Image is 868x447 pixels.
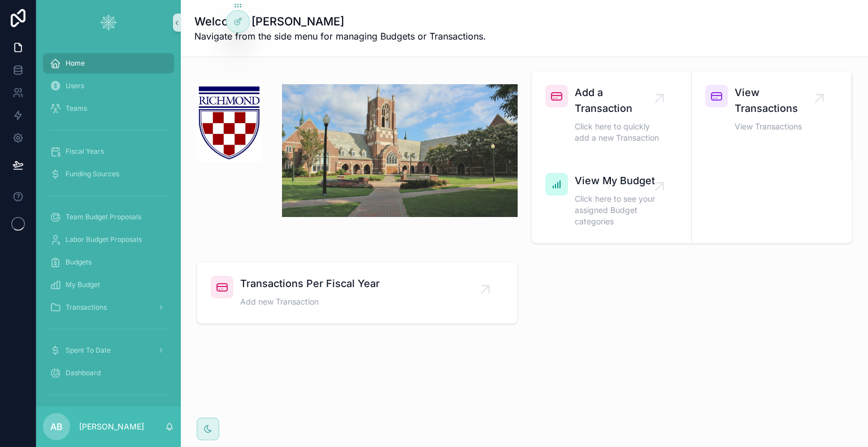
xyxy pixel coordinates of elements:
span: Spent To Date [66,346,111,355]
span: My Budget [66,280,100,289]
a: Users [43,76,174,96]
h1: Welcome, [PERSON_NAME] [194,14,486,29]
span: Home [66,59,85,68]
img: 27248-Richmond-Logo.jpg [197,84,262,162]
span: Transactions [66,303,107,312]
span: Dashboard [66,368,101,377]
span: Team Budget Proposals [66,212,141,222]
span: View My Budget [575,173,659,189]
div: scrollable content [36,45,181,406]
img: App logo [99,14,118,32]
span: Labor Budget Proposals [66,235,142,244]
span: AB [50,420,63,433]
a: Fiscal Years [43,141,174,162]
span: Users [66,81,84,90]
a: View TransactionsView Transactions [692,71,852,159]
a: My Budget [43,275,174,295]
span: Click here to quickly add a new Transaction [575,121,659,144]
img: 27250-Richmond_2.jpg [282,84,518,217]
a: Spent To Date [43,340,174,361]
a: Home [43,53,174,73]
a: Teams [43,98,174,119]
span: View Transactions [735,85,819,116]
a: Transactions Per Fiscal YearAdd new Transaction [197,262,517,323]
span: Budgets [66,258,92,267]
span: Add new Transaction [240,296,380,307]
span: Teams [66,104,87,113]
a: View My BudgetClick here to see your assigned Budget categories [532,159,692,243]
a: Labor Budget Proposals [43,229,174,250]
a: Add a TransactionClick here to quickly add a new Transaction [532,71,692,159]
a: Budgets [43,252,174,272]
span: View Transactions [735,121,819,132]
span: Navigate from the side menu for managing Budgets or Transactions. [194,29,486,43]
span: Funding Sources [66,170,119,179]
a: Dashboard [43,363,174,383]
span: Click here to see your assigned Budget categories [575,193,659,227]
span: Transactions Per Fiscal Year [240,276,380,292]
span: Add a Transaction [575,85,659,116]
a: Funding Sources [43,164,174,184]
span: Fiscal Years [66,147,104,156]
a: Team Budget Proposals [43,207,174,227]
p: [PERSON_NAME] [79,421,144,432]
a: Transactions [43,297,174,318]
